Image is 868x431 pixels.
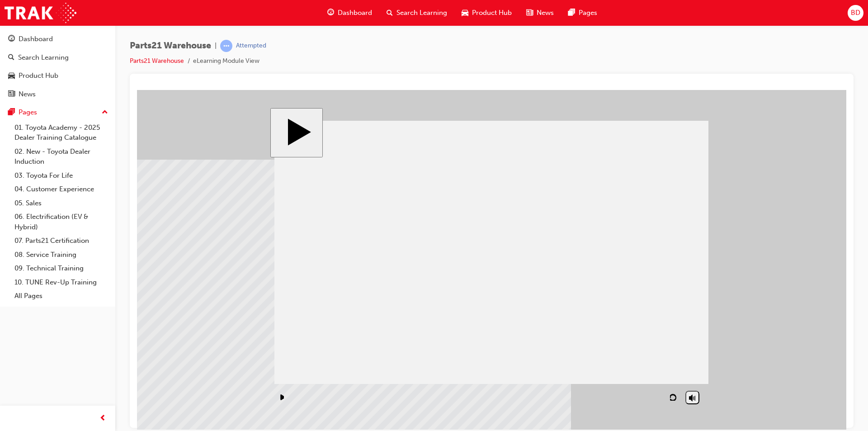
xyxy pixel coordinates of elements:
[133,18,576,322] div: Parts21Warehouse Start Course
[851,8,860,18] span: BD
[11,289,112,303] a: All Pages
[338,8,372,18] span: Dashboard
[236,42,266,50] div: Attempted
[327,7,334,19] span: guage-icon
[11,261,112,275] a: 09. Technical Training
[526,7,533,19] span: news-icon
[4,104,112,121] button: Pages
[11,248,112,262] a: 08. Service Training
[8,54,14,62] span: search-icon
[102,107,108,118] span: up-icon
[579,8,597,18] span: Pages
[4,49,112,66] a: Search Learning
[193,56,259,66] li: eLearning Module View
[130,57,184,65] a: Parts21 Warehouse
[4,29,112,104] button: DashboardSearch LearningProduct HubNews
[11,182,112,196] a: 04. Customer Experience
[454,4,519,22] a: car-iconProduct Hub
[561,4,604,22] a: pages-iconPages
[462,7,468,19] span: car-icon
[133,18,186,67] button: Start
[5,3,76,23] img: Trak
[11,145,112,169] a: 02. New - Toyota Dealer Induction
[11,169,112,183] a: 03. Toyota For Life
[8,90,15,99] span: news-icon
[320,4,379,22] a: guage-iconDashboard
[99,413,106,424] span: prev-icon
[8,109,15,117] span: pages-icon
[8,72,15,80] span: car-icon
[387,7,393,19] span: search-icon
[215,41,217,51] span: |
[537,8,554,18] span: News
[11,121,112,145] a: 01. Toyota Academy - 2025 Dealer Training Catalogue
[220,40,232,52] span: learningRecordVerb_ATTEMPT-icon
[130,41,211,51] span: Parts21 Warehouse
[4,86,112,103] a: News
[848,5,863,21] button: BD
[396,8,447,18] span: Search Learning
[11,275,112,289] a: 10. TUNE Rev-Up Training
[19,34,53,44] div: Dashboard
[11,210,112,234] a: 06. Electrification (EV & Hybrid)
[8,35,15,43] span: guage-icon
[19,71,58,81] div: Product Hub
[18,52,69,63] div: Search Learning
[4,31,112,47] a: Dashboard
[379,4,454,22] a: search-iconSearch Learning
[4,67,112,84] a: Product Hub
[11,196,112,210] a: 05. Sales
[19,89,36,99] div: News
[11,234,112,248] a: 07. Parts21 Certification
[19,107,37,118] div: Pages
[472,8,512,18] span: Product Hub
[568,7,575,19] span: pages-icon
[519,4,561,22] a: news-iconNews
